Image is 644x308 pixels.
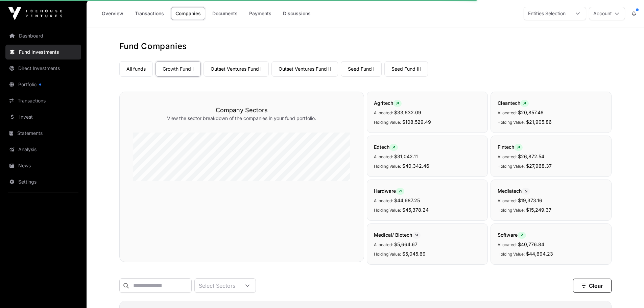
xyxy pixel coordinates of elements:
a: Transactions [130,7,168,20]
span: $108,529.49 [402,119,431,125]
span: Software [498,232,526,238]
span: $40,342.46 [402,163,429,169]
h3: Company Sectors [133,105,350,115]
a: Transactions [5,93,81,108]
a: Growth Fund I [156,61,201,77]
a: Seed Fund I [341,61,382,77]
span: $26,872.54 [518,153,544,159]
span: Allocated: [498,154,517,159]
a: Companies [171,7,205,20]
span: Holding Value: [374,164,401,169]
a: Dashboard [5,28,81,43]
a: Overview [97,7,128,20]
div: Entities Selection [524,7,570,20]
button: Account [589,7,625,20]
span: Allocated: [498,110,517,115]
a: Payments [245,7,276,20]
span: Cleantech [498,100,529,106]
span: $15,249.37 [526,207,551,213]
span: $44,687.25 [394,197,420,203]
span: $20,857.46 [518,110,544,115]
span: Holding Value: [498,120,525,125]
span: $21,905.86 [526,119,552,125]
span: $45,378.24 [402,207,429,213]
span: Allocated: [498,198,517,203]
span: Fintech [498,144,523,150]
a: News [5,158,81,173]
span: $44,694.23 [526,251,553,257]
a: Documents [208,7,242,20]
iframe: Chat Widget [610,276,644,308]
span: $5,045.69 [402,251,426,257]
span: Holding Value: [374,120,401,125]
span: Agritech [374,100,402,106]
span: $27,968.37 [526,163,552,169]
a: Outset Ventures Fund II [271,61,338,77]
a: Outset Ventures Fund I [204,61,269,77]
a: Fund Investments [5,45,81,60]
span: Allocated: [498,242,517,247]
a: Settings [5,174,81,189]
span: Holding Value: [498,208,525,213]
span: Allocated: [374,110,393,115]
a: Statements [5,126,81,141]
span: Hardware [374,188,404,194]
a: Invest [5,110,81,124]
a: Discussions [279,7,315,20]
a: Portfolio [5,77,81,92]
span: $33,632.09 [394,110,421,115]
span: Holding Value: [374,208,401,213]
span: Edtech [374,144,398,150]
span: Allocated: [374,154,393,159]
button: Clear [573,279,612,293]
span: Allocated: [374,242,393,247]
span: $5,664.67 [394,241,418,247]
span: Holding Value: [498,252,525,257]
span: $31,042.11 [394,153,418,159]
span: Holding Value: [374,252,401,257]
span: Allocated: [374,198,393,203]
a: All funds [119,61,153,77]
span: Medical/ Biotech [374,232,421,238]
p: View the sector breakdown of the companies in your fund portfolio. [133,115,350,122]
img: Icehouse Ventures Logo [8,7,62,20]
span: $40,776.84 [518,241,544,247]
h1: Fund Companies [119,41,612,52]
a: Seed Fund III [384,61,428,77]
div: Select Sectors [195,279,239,292]
span: Mediatech [498,188,530,194]
span: Holding Value: [498,164,525,169]
a: Direct Investments [5,61,81,76]
a: Analysis [5,142,81,157]
span: $19,373.16 [518,197,542,203]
